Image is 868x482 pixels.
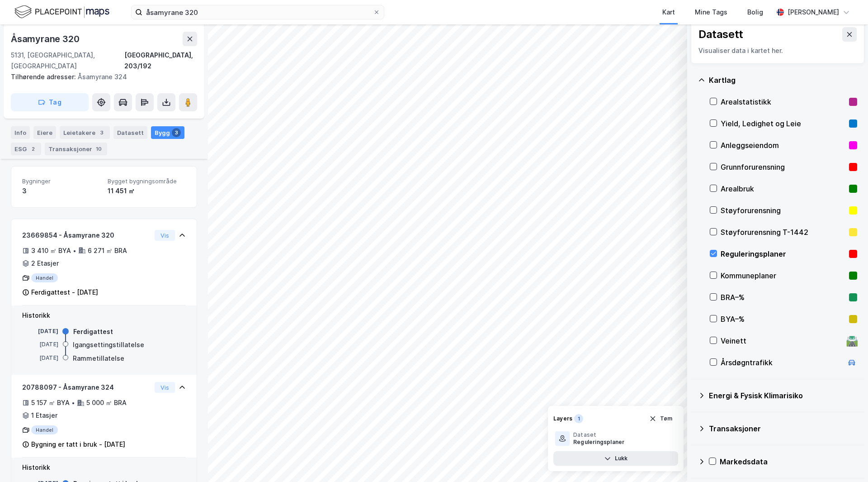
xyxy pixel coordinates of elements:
[22,186,100,196] div: 3
[720,456,857,467] div: Markedsdata
[31,410,57,421] div: 1 Etasjer
[108,186,186,196] div: 11 451 ㎡
[573,439,624,446] div: Reguleringsplaner
[73,339,144,350] div: Igangsettingstillatelse
[155,230,175,241] button: Vis
[11,72,190,82] div: Åsamyrane 324
[721,118,845,129] div: Yield, Ledighet og Leie
[108,177,186,185] span: Bygget bygningsområde
[574,414,583,423] div: 1
[31,258,59,269] div: 2 Etasjer
[721,140,845,151] div: Anleggseiendom
[643,411,678,426] button: Tøm
[97,128,106,137] div: 3
[31,245,71,256] div: 3 410 ㎡ BYA
[14,4,109,20] img: logo.f888ab2527a4732fd821a326f86c7f29.svg
[721,162,845,172] div: Grunnforurensning
[11,32,81,46] div: Åsamyrane 320
[22,340,58,348] div: [DATE]
[113,126,147,139] div: Datasett
[709,423,857,434] div: Transaksjoner
[747,7,763,18] div: Bolig
[721,205,845,216] div: Støyforurensning
[721,248,845,259] div: Reguleringsplaner
[22,354,58,362] div: [DATE]
[73,326,113,337] div: Ferdigattest
[823,439,868,482] iframe: Chat Widget
[73,353,124,364] div: Rammetillatelse
[142,5,373,19] input: Søk på adresse, matrikkel, gårdeiere, leietakere eller personer
[22,382,151,393] div: 20788097 - Åsamyrane 324
[31,439,125,450] div: Bygning er tatt i bruk - [DATE]
[721,357,843,368] div: Årsdøgntrafikk
[22,177,100,185] span: Bygninger
[22,327,58,335] div: [DATE]
[695,7,727,18] div: Mine Tags
[31,287,98,298] div: Ferdigattest - [DATE]
[31,397,70,408] div: 5 157 ㎡ BYA
[60,126,110,139] div: Leietakere
[71,399,75,406] div: •
[73,247,76,254] div: •
[124,50,197,72] div: [GEOGRAPHIC_DATA], 203/192
[151,126,184,139] div: Bygg
[88,245,127,256] div: 6 271 ㎡ BRA
[11,73,78,81] span: Tilhørende adresser:
[22,310,186,321] div: Historikk
[846,335,858,347] div: 🛣️
[172,128,181,137] div: 3
[721,314,845,325] div: BYA–%
[721,335,843,346] div: Veinett
[45,143,107,155] div: Transaksjoner
[721,96,845,107] div: Arealstatistikk
[721,183,845,194] div: Arealbruk
[721,227,845,238] div: Støyforurensning T-1442
[721,270,845,281] div: Kommuneplaner
[709,75,857,86] div: Kartlag
[22,230,151,241] div: 23669854 - Åsamyrane 320
[11,93,89,111] button: Tag
[33,126,56,139] div: Eiere
[662,7,675,18] div: Kart
[721,292,845,303] div: BRA–%
[22,462,186,473] div: Historikk
[11,50,124,72] div: 5131, [GEOGRAPHIC_DATA], [GEOGRAPHIC_DATA]
[155,382,175,393] button: Vis
[698,45,857,56] div: Visualiser data i kartet her.
[698,27,743,42] div: Datasett
[553,415,572,422] div: Layers
[11,126,30,139] div: Info
[94,144,104,153] div: 10
[86,397,127,408] div: 5 000 ㎡ BRA
[709,390,857,401] div: Energi & Fysisk Klimarisiko
[573,431,624,439] div: Dataset
[11,143,41,155] div: ESG
[28,144,38,153] div: 2
[788,7,839,18] div: [PERSON_NAME]
[553,451,678,466] button: Lukk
